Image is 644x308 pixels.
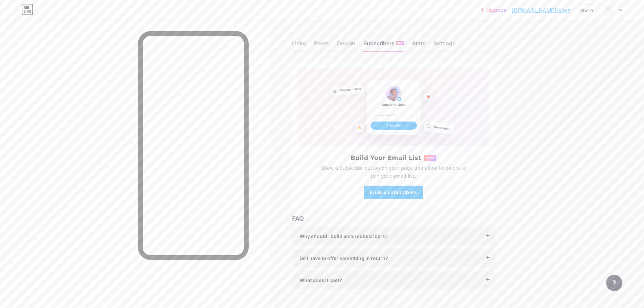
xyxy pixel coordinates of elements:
a: [DOMAIN_NAME]/kiwe [512,6,570,14]
span: Why should I build email subscribers? [300,233,388,240]
div: Subscribers [363,39,404,51]
div: Posts [314,39,329,51]
span: NEW [397,41,403,45]
span: New [425,155,435,161]
div: Settings [434,39,455,51]
div: Share [580,7,593,14]
span: Show a Subscribe button on your page and allow followers to join your email list. [317,164,470,180]
span: Enable subscribers [370,189,417,195]
img: kiwe [602,4,615,17]
div: Links [292,39,306,51]
div: Design [337,39,355,51]
h6: Build Your Email List [351,155,421,161]
span: Do I have to offer something in return? [300,255,388,262]
div: Stats [412,39,426,51]
div: FAQ [292,214,495,223]
a: Upgrade [481,7,506,13]
span: What does it cost? [300,277,342,284]
button: Enable subscribers [364,186,423,199]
